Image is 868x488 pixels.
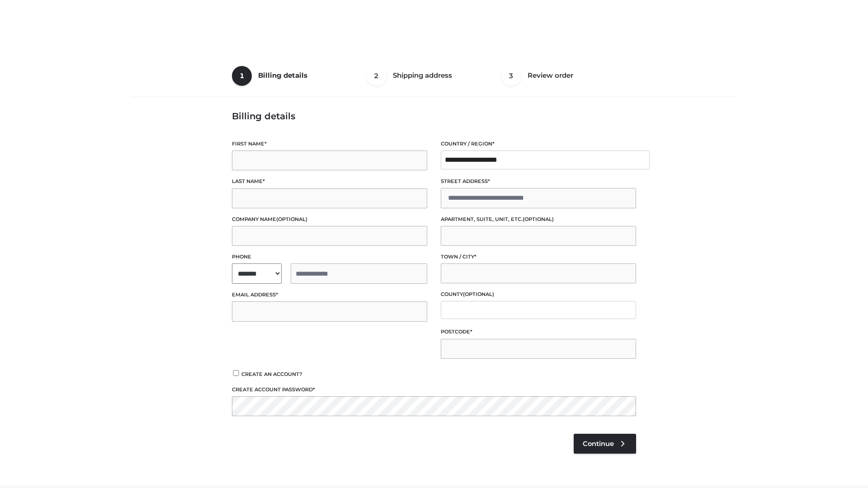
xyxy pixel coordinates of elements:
span: Billing details [258,71,307,80]
label: Town / City [441,253,636,261]
span: (optional) [523,216,554,222]
span: 3 [501,66,521,86]
label: Street address [441,177,636,186]
span: Continue [583,440,614,448]
h3: Billing details [232,111,636,122]
span: (optional) [276,216,307,222]
label: Last name [232,177,427,186]
label: County [441,290,636,299]
label: Email address [232,291,427,299]
span: Create an account? [241,371,302,377]
span: Review order [528,71,573,80]
label: First name [232,140,427,148]
span: 2 [367,66,387,86]
input: Create an account? [232,370,240,376]
span: 1 [232,66,252,86]
label: Company name [232,215,427,224]
label: Country / Region [441,140,636,148]
label: Create account password [232,385,636,394]
label: Phone [232,253,427,261]
label: Postcode [441,328,636,336]
span: Shipping address [393,71,452,80]
span: (optional) [463,291,494,297]
a: Continue [574,434,636,454]
label: Apartment, suite, unit, etc. [441,215,636,224]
